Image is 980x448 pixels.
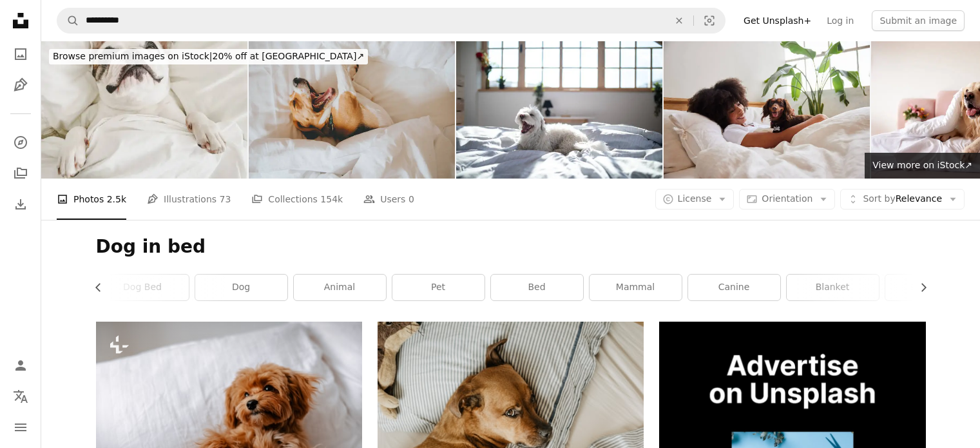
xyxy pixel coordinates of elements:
[840,189,965,209] button: Sort byRelevance
[97,275,189,300] a: dog bed
[863,193,942,206] span: Relevance
[912,275,926,300] button: scroll list to the right
[664,41,870,179] img: Smiling young woman waking up in bed with her dachshund
[678,193,712,204] span: License
[392,275,485,300] a: pet
[41,41,247,179] img: French Bulldog sleeping on human bed
[872,10,965,31] button: Submit an image
[8,72,34,98] a: Illustrations
[8,414,34,440] button: Menu
[408,192,414,206] span: 0
[872,160,972,170] span: View more on iStock ↗
[885,275,977,300] a: furniture
[787,275,879,300] a: blanket
[320,192,343,206] span: 154k
[251,179,343,220] a: Collections 154k
[491,275,583,300] a: bed
[688,275,780,300] a: canine
[665,8,693,33] button: Clear
[762,193,812,204] span: Orientation
[57,8,79,33] button: Search Unsplash
[8,191,34,217] a: Download History
[8,353,34,378] a: Log in / Sign up
[863,193,895,204] span: Sort by
[865,153,980,179] a: View more on iStock↗
[8,41,34,67] a: Photos
[739,189,835,209] button: Orientation
[147,179,231,220] a: Illustrations 73
[590,275,682,300] a: mammal
[57,8,725,34] form: Find visuals sitewide
[655,189,735,209] button: License
[249,41,455,179] img: Dog Relaxing On Bed At Home
[294,275,386,300] a: animal
[195,275,287,300] a: dog
[8,161,34,186] a: Collections
[736,10,819,31] a: Get Unsplash+
[819,10,861,31] a: Log in
[694,8,725,33] button: Visual search
[8,130,34,155] a: Explore
[96,235,926,258] h1: Dog in bed
[456,41,662,179] img: Maltese dog on bed with open snout
[220,192,231,206] span: 73
[53,51,212,61] span: Browse premium images on iStock |
[96,275,110,300] button: scroll list to the left
[41,41,376,72] a: Browse premium images on iStock|20% off at [GEOGRAPHIC_DATA]↗
[8,384,34,409] button: Language
[96,405,362,416] a: a brown dog sitting on top of a bed next to a person
[53,51,364,61] span: 20% off at [GEOGRAPHIC_DATA] ↗
[363,179,414,220] a: Users 0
